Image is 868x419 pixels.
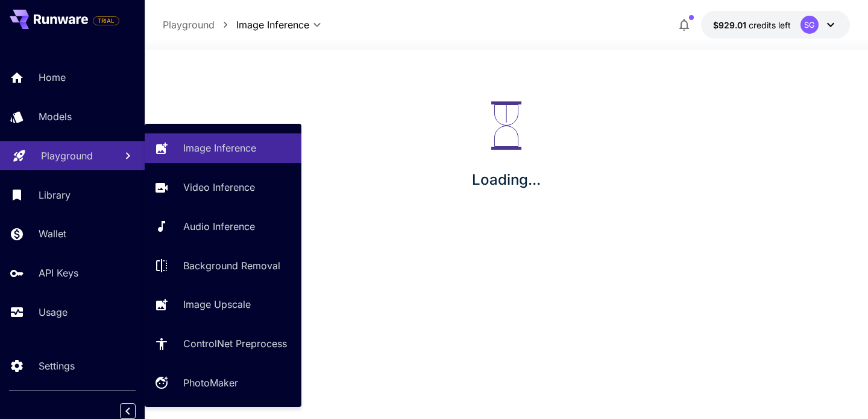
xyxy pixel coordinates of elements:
[145,290,301,319] a: Image Upscale
[701,11,850,39] button: $929.01344
[183,141,256,155] p: Image Inference
[93,13,119,28] span: Add your payment card to enable full platform functionality.
[183,180,255,194] p: Video Inference
[183,336,287,351] p: ControlNet Preprocess
[183,219,255,234] p: Audio Inference
[145,133,301,163] a: Image Inference
[472,169,541,191] p: Loading...
[236,18,309,32] span: Image Inference
[39,226,66,241] p: Wallet
[183,297,251,312] p: Image Upscale
[39,305,68,319] p: Usage
[39,266,78,280] p: API Keys
[120,403,136,419] button: Collapse sidebar
[39,70,66,85] p: Home
[145,368,301,398] a: PhotoMaker
[93,16,119,25] span: TRIAL
[163,18,236,32] nav: breadcrumb
[713,19,791,31] div: $929.01344
[749,20,791,30] span: credits left
[145,173,301,202] a: Video Inference
[713,20,749,30] span: $929.01
[145,251,301,280] a: Background Removal
[145,329,301,359] a: ControlNet Preprocess
[39,359,75,373] p: Settings
[41,149,93,163] p: Playground
[39,188,71,202] p: Library
[39,109,72,124] p: Models
[183,376,238,390] p: PhotoMaker
[145,212,301,241] a: Audio Inference
[800,16,819,34] div: SG
[183,258,280,273] p: Background Removal
[163,18,215,32] p: Playground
